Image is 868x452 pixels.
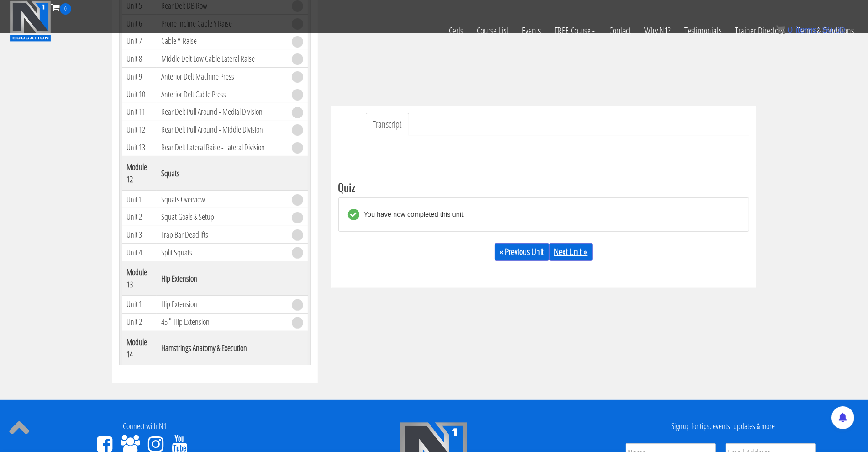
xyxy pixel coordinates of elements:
[822,25,845,35] bdi: 0.00
[157,103,287,121] td: Rear Delt Pull Around - Medial Division
[157,138,287,156] td: Rear Delt Lateral Raise - Lateral Division
[122,331,157,365] th: Module 14
[776,25,785,34] img: icon11.png
[122,261,157,296] th: Module 13
[157,226,287,244] td: Trap Bar Deadlifts
[359,209,465,220] div: You have now completed this unit.
[157,261,287,296] th: Hip Extension
[547,15,602,47] a: FREE Course
[157,331,287,365] th: Hamstrings Anatomy & Execution
[51,1,71,13] a: 0
[122,68,157,85] td: Unit 9
[776,25,845,35] a: 0 items: $0.00
[678,15,728,47] a: Testimonials
[338,181,749,193] h3: Quiz
[122,50,157,68] td: Unit 8
[122,208,157,226] td: Unit 2
[7,422,283,431] h4: Connect with N1
[822,25,827,35] span: $
[157,156,287,191] th: Squats
[157,208,287,226] td: Squat Goals & Setup
[157,68,287,85] td: Anterior Delt Machine Press
[157,313,287,331] td: 45˚ Hip Extension
[122,156,157,191] th: Module 12
[10,0,51,42] img: n1-education
[122,313,157,331] td: Unit 2
[515,15,547,47] a: Events
[122,244,157,261] td: Unit 4
[637,15,678,47] a: Why N1?
[122,103,157,121] td: Unit 11
[157,296,287,314] td: Hip Extension
[790,15,861,47] a: Terms & Conditions
[495,243,549,261] a: « Previous Unit
[728,15,790,47] a: Trainer Directory
[366,113,409,136] a: Transcript
[122,85,157,103] td: Unit 10
[470,15,515,47] a: Course List
[157,85,287,103] td: Anterior Delt Cable Press
[157,121,287,138] td: Rear Delt Pull Around - Middle Division
[157,191,287,208] td: Squats Overview
[602,15,637,47] a: Contact
[788,25,793,35] span: 0
[795,25,820,35] span: items:
[549,243,593,261] a: Next Unit »
[122,121,157,138] td: Unit 12
[157,50,287,68] td: Middle Delt Low Cable Lateral Raise
[122,226,157,244] td: Unit 3
[157,244,287,261] td: Split Squats
[122,138,157,156] td: Unit 13
[122,296,157,314] td: Unit 1
[60,3,71,15] span: 0
[442,15,470,47] a: Certs
[585,422,861,431] h4: Signup for tips, events, updates & more
[122,191,157,208] td: Unit 1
